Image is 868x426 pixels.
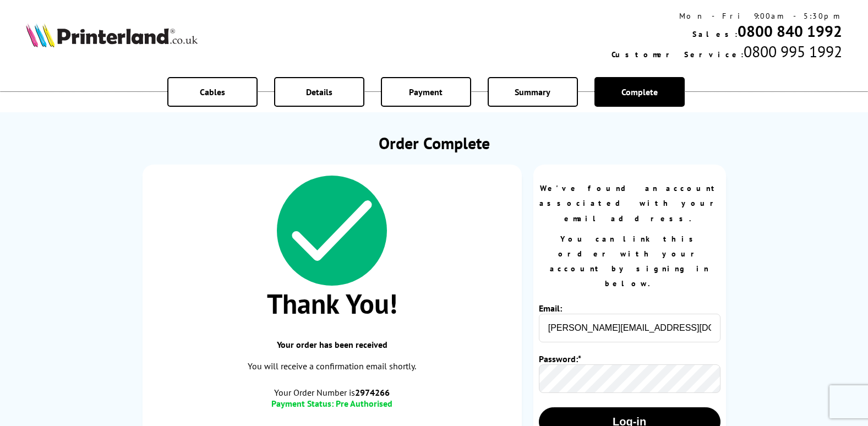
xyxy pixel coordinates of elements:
a: 0800 840 1992 [738,21,842,41]
p: We've found an account associated with your email address. [539,181,720,226]
img: Printerland Logo [26,23,198,47]
span: Thank You! [154,286,511,321]
span: Your Order Number is [154,387,511,398]
label: Password:* [539,353,584,364]
span: 0800 995 1992 [744,41,842,62]
span: Details [306,86,332,97]
span: Your order has been received [154,339,511,350]
span: Complete [621,86,658,97]
p: You can link this order with your account by signing in below. [539,232,720,292]
div: Mon - Fri 9:00am - 5:30pm [612,11,842,21]
span: Payment [409,86,443,97]
span: Payment Status: [271,398,334,409]
p: You will receive a confirmation email shortly. [154,359,511,374]
span: Pre Authorised [336,398,392,409]
label: Email: [539,303,584,314]
span: Sales: [692,29,738,39]
span: Summary [515,86,550,97]
b: 2974266 [355,387,390,398]
span: Cables [200,86,225,97]
span: Customer Service: [612,50,744,59]
h1: Order Complete [143,132,726,154]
